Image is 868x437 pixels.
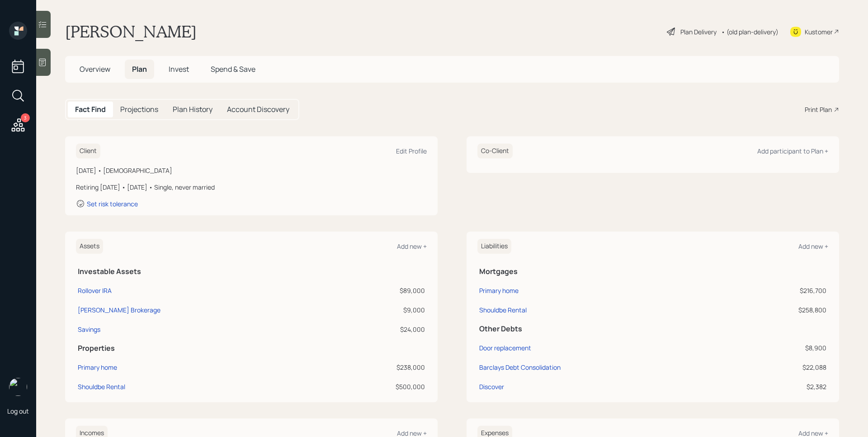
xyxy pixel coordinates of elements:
[805,27,833,37] div: Kustomer
[477,239,511,254] h6: Liabilities
[721,27,778,37] div: • (old plan-delivery)
[78,325,100,334] div: Savings
[76,144,100,158] h6: Client
[477,144,513,158] h6: Co-Client
[479,343,531,353] div: Door replacement
[7,407,29,415] div: Log out
[21,113,30,122] div: 3
[479,325,826,333] h5: Other Debts
[479,382,504,391] div: Discover
[76,182,427,192] div: Retiring [DATE] • [DATE] • Single, never married
[78,382,125,391] div: Shouldbe Rental
[78,286,112,295] div: Rollover IRA
[78,363,117,372] div: Primary home
[735,363,826,372] div: $22,088
[479,363,561,372] div: Barclays Debt Consolidation
[76,166,427,175] div: [DATE] • [DEMOGRAPHIC_DATA]
[75,105,106,114] h5: Fact Find
[397,242,427,251] div: Add new +
[65,22,197,42] h1: [PERSON_NAME]
[227,105,289,114] h5: Account Discovery
[132,64,147,74] span: Plan
[76,239,103,254] h6: Assets
[757,147,828,155] div: Add participant to Plan +
[87,200,138,208] div: Set risk tolerance
[735,382,826,391] div: $2,382
[78,305,160,315] div: [PERSON_NAME] Brokerage
[805,105,832,114] div: Print Plan
[80,64,110,74] span: Overview
[78,267,425,276] h5: Investable Assets
[798,242,828,251] div: Add new +
[173,105,212,114] h5: Plan History
[331,286,425,295] div: $89,000
[331,363,425,372] div: $238,000
[169,64,189,74] span: Invest
[479,286,519,295] div: Primary home
[9,378,27,396] img: james-distasi-headshot.png
[331,325,425,334] div: $24,000
[211,64,255,74] span: Spend & Save
[735,305,826,315] div: $258,800
[735,286,826,295] div: $216,700
[479,267,826,276] h5: Mortgages
[680,27,717,37] div: Plan Delivery
[78,344,425,353] h5: Properties
[735,343,826,353] div: $8,900
[396,147,427,155] div: Edit Profile
[479,305,527,315] div: Shouldbe Rental
[120,105,158,114] h5: Projections
[331,305,425,315] div: $9,000
[331,382,425,391] div: $500,000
